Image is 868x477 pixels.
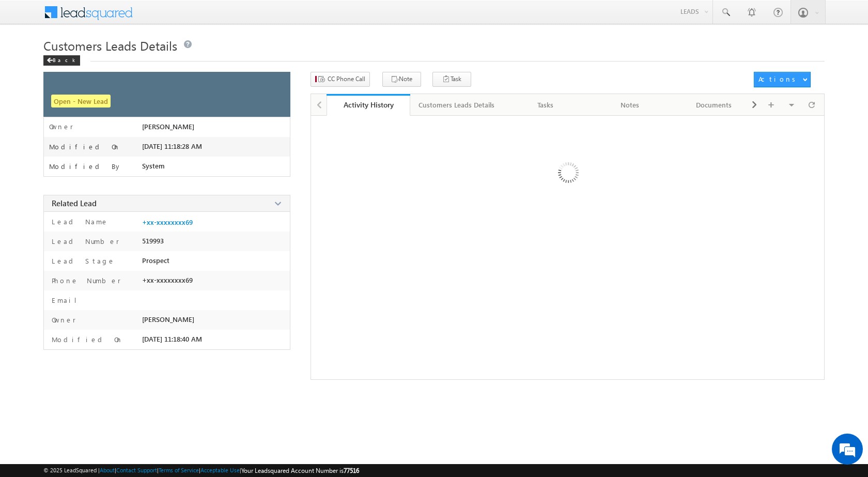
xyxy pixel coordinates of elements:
[142,162,165,170] span: System
[142,122,194,131] span: [PERSON_NAME]
[596,99,663,111] div: Notes
[327,94,411,116] a: Activity History
[142,256,169,265] span: Prospect
[382,72,421,87] button: Note
[142,142,202,150] span: [DATE] 11:18:28 AM
[754,72,811,87] button: Actions
[311,72,370,87] button: CC Phone Call
[200,467,240,473] a: Acceptable Use
[43,466,359,475] span: © 2025 LeadSquared | | | | |
[43,37,177,54] span: Customers Leads Details
[344,467,359,474] span: 77516
[680,99,747,111] div: Documents
[672,94,756,116] a: Documents
[49,237,119,246] label: Lead Number
[49,122,73,131] label: Owner
[159,467,199,473] a: Terms of Service
[51,95,111,107] span: Open - New Lead
[43,55,80,66] div: Back
[49,276,121,285] label: Phone Number
[410,94,504,116] a: Customers Leads Details
[241,467,359,474] span: Your Leadsquared Account Number is
[142,276,193,284] span: +xx-xxxxxxxx69
[142,335,202,343] span: [DATE] 11:18:40 AM
[504,94,588,116] a: Tasks
[49,296,85,305] label: Email
[49,335,123,344] label: Modified On
[142,315,194,324] span: [PERSON_NAME]
[49,217,109,226] label: Lead Name
[49,315,76,325] label: Owner
[758,74,799,84] div: Actions
[512,99,579,111] div: Tasks
[142,237,164,245] span: 519993
[52,198,97,208] span: Related Lead
[588,94,672,116] a: Notes
[49,256,115,266] label: Lead Stage
[514,121,621,228] img: Loading ...
[49,143,120,151] label: Modified On
[432,72,471,87] button: Task
[334,100,403,110] div: Activity History
[100,467,115,473] a: About
[419,99,494,111] div: Customers Leads Details
[142,218,193,226] a: +xx-xxxxxxxx69
[49,162,122,171] label: Modified By
[116,467,157,473] a: Contact Support
[328,74,365,84] span: CC Phone Call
